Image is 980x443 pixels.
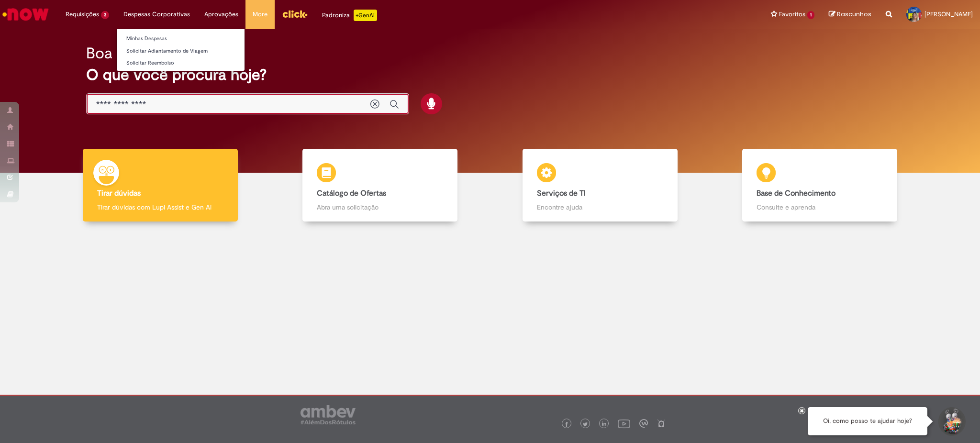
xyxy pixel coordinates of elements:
p: Tirar dúvidas com Lupi Assist e Gen Ai [97,202,223,212]
a: Catálogo de Ofertas Abra uma solicitação [270,149,490,222]
a: Solicitar Adiantamento de Viagem [117,46,245,56]
img: logo_footer_naosei.png [657,419,666,428]
span: More [253,10,267,19]
img: logo_footer_ambev_rotulo_gray.png [301,405,356,424]
b: Base de Conhecimento [757,188,835,198]
button: Iniciar Conversa de Suporte [937,407,966,436]
img: logo_footer_youtube.png [618,417,630,430]
a: Minhas Despesas [117,33,245,44]
span: [PERSON_NAME] [924,10,973,18]
span: Favoritos [779,10,805,19]
b: Serviços de TI [537,188,586,198]
p: Encontre ajuda [537,202,663,212]
a: Base de Conhecimento Consulte e aprenda [710,149,930,222]
div: Oi, como posso te ajudar hoje? [808,407,927,435]
img: logo_footer_facebook.png [564,422,569,427]
span: Rascunhos [837,10,871,19]
a: Tirar dúvidas Tirar dúvidas com Lupi Assist e Gen Ai [50,149,270,222]
span: 3 [101,11,109,19]
b: Catálogo de Ofertas [317,188,386,198]
img: click_logo_yellow_360x200.png [282,7,308,21]
span: 1 [807,11,814,19]
img: logo_footer_linkedin.png [602,421,607,427]
p: Abra uma solicitação [317,202,443,212]
ul: Despesas Corporativas [116,29,245,71]
img: logo_footer_twitter.png [583,422,588,427]
b: Tirar dúvidas [97,188,141,198]
img: ServiceNow [1,5,50,24]
span: Requisições [66,10,99,19]
img: logo_footer_workplace.png [639,419,648,428]
a: Serviços de TI Encontre ajuda [490,149,710,222]
p: +GenAi [354,10,377,21]
h2: O que você procura hoje? [86,66,894,83]
span: Despesas Corporativas [123,10,190,19]
p: Consulte e aprenda [757,202,883,212]
a: Solicitar Reembolso [117,58,245,68]
h2: Boa tarde, Maria [86,45,199,62]
div: Padroniza [322,10,377,21]
span: Aprovações [204,10,238,19]
a: Rascunhos [829,10,871,19]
